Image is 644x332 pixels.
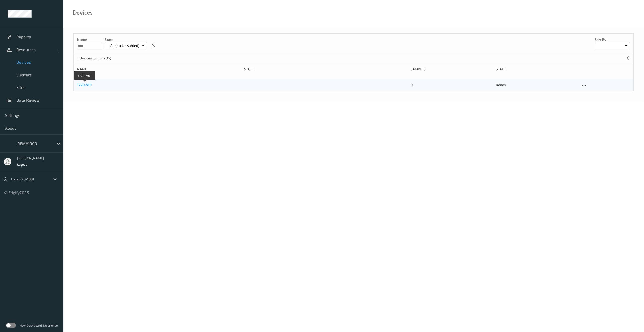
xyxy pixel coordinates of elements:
p: State [105,37,147,42]
a: 1720-V01 [77,83,92,87]
div: 0 [411,82,492,87]
div: Store [244,67,407,72]
p: 1 Devices (out of 205) [77,56,115,61]
p: All (excl. disabled) [109,43,141,48]
div: Samples [411,67,492,72]
p: Sort by [595,37,630,42]
div: Name [77,67,240,72]
div: Devices [73,10,93,15]
p: ready [496,82,577,87]
div: State [496,67,577,72]
p: Name [77,37,102,42]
